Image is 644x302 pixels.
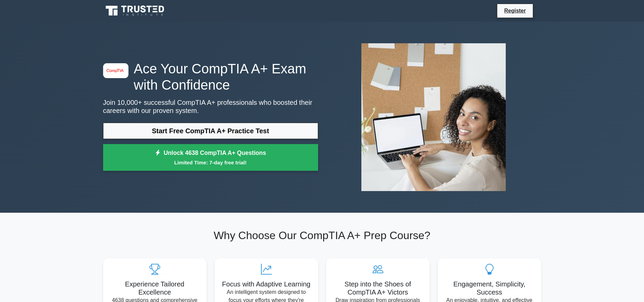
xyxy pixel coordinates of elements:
p: Join 10,000+ successful CompTIA A+ professionals who boosted their careers with our proven system. [103,98,318,115]
h5: Focus with Adaptive Learning [220,280,313,288]
h5: Step into the Shoes of CompTIA A+ Victors [332,280,424,296]
a: Start Free CompTIA A+ Practice Test [103,123,318,139]
small: Limited Time: 7-day free trial! [112,159,310,166]
h2: Why Choose Our CompTIA A+ Prep Course? [103,229,541,242]
h5: Experience Tailored Excellence [109,280,201,296]
h1: Ace Your CompTIA A+ Exam with Confidence [103,61,318,93]
h5: Engagement, Simplicity, Success [443,280,536,296]
a: Unlock 4638 CompTIA A+ QuestionsLimited Time: 7-day free trial! [103,144,318,171]
a: Register [500,6,530,15]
